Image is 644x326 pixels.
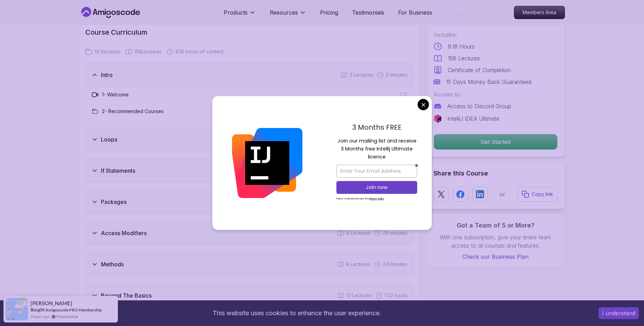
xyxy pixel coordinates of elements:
span: Bought [31,307,45,312]
ya-tr-span: 9.18 Hours [448,43,475,50]
span: 2 hours ago [31,314,50,319]
button: If Statements12 Lectures 33 minutes [85,159,413,182]
ya-tr-span: For Business [398,9,432,16]
ya-tr-span: Methods [101,261,124,268]
ya-tr-span: Access Modifiers [101,230,147,237]
ya-tr-span: Products [224,9,248,16]
ya-tr-span: Includes: [433,31,457,38]
ya-tr-span: 24 minutes [383,261,407,267]
button: Products [224,8,256,22]
ya-tr-span: - [104,92,106,97]
ya-tr-span: 158 Lectures [448,55,480,62]
a: Pricing [320,8,338,17]
ya-tr-span: Lectures [142,49,162,54]
ya-tr-span: Testimonials [352,9,384,16]
ya-tr-span: Loops [101,136,117,143]
ya-tr-span: Got a Team of 5 or More? [457,222,534,229]
a: For Business [398,8,432,17]
ya-tr-span: Welcome [107,92,129,97]
ya-tr-span: Get Started [481,138,510,145]
ya-tr-span: Lectures [352,292,372,298]
a: Check our Business Plan [433,252,558,261]
ya-tr-span: With one subscription, give your entire team access to all courses and features. [440,234,551,249]
ya-tr-span: Check our Business Plan [462,253,529,260]
img: jetbrains logo [433,114,442,123]
ya-tr-span: 15 Days Money Back Guaranteed [446,78,531,85]
ya-tr-span: Access to: [433,91,461,98]
a: Amigoscode PRO Membership [45,307,102,312]
ya-tr-span: I understand [602,310,635,317]
ya-tr-span: 29 minutes [383,230,407,236]
ya-tr-span: Recommended Courses [108,108,164,114]
ya-tr-span: Course Curriculum [85,28,147,36]
ya-tr-span: 2 [102,108,105,114]
button: Access Modifiers8 Lectures 29 minutes [85,222,413,244]
button: Resources [270,8,306,22]
ya-tr-span: 158 [134,49,142,54]
button: Methods8 Lectures 24 minutes [85,253,413,276]
ya-tr-span: 2 [350,72,352,78]
ya-tr-span: Packages [101,198,127,205]
ya-tr-span: Lectures [351,261,370,267]
ya-tr-span: Share this Course [433,170,488,177]
ya-tr-span: 2 minutes [386,72,407,78]
ya-tr-span: IntelliJ IDEA Ultimate [447,115,499,122]
ya-tr-span: Intro [101,71,113,78]
ya-tr-span: Lectures [354,72,373,78]
ya-tr-span: Certificate of Completion [448,67,511,74]
button: Accept cookies [599,307,639,319]
ya-tr-span: 19 [94,49,99,54]
ya-tr-span: - [105,108,107,114]
ya-tr-span: Copy link [532,191,553,198]
a: Members Area [514,6,565,19]
button: Intro2 Lectures 2 minutes [85,63,413,86]
ya-tr-span: If Statements [101,167,135,174]
ya-tr-span: 1 [102,92,104,97]
a: Testimonials [352,8,384,17]
button: Beyond The Basics13 Lectures 1.02 hours [85,284,413,307]
ya-tr-span: Pricing [320,9,338,16]
ya-tr-span: 8 [346,261,349,267]
ya-tr-span: or [499,191,505,198]
ya-tr-span: of content [200,49,223,54]
button: Loops7 Lectures 19 minutes [85,128,413,151]
ya-tr-span: 9.18 hours [175,49,198,54]
span: 2:17 [400,91,408,98]
button: Copy link [517,187,558,202]
ya-tr-span: 1.02 hours [385,292,407,298]
ya-tr-span: Members Area [523,9,556,15]
ya-tr-span: Sections [101,49,120,54]
ya-tr-span: This website uses cookies to enhance the user experience. [213,309,381,317]
button: Packages8 Lectures 22 minutes [85,190,413,213]
button: Get Started [433,134,558,150]
a: ProveSource [57,314,78,319]
ya-tr-span: Beyond The Basics [101,292,152,299]
ya-tr-span: Resources [270,9,298,16]
ya-tr-span: Access to Discord Group [447,103,511,110]
span: [PERSON_NAME] [31,300,72,306]
ya-tr-span: 13 [346,292,351,298]
span: 8 Lectures [346,230,370,237]
img: provesource social proof notification image [6,298,28,320]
